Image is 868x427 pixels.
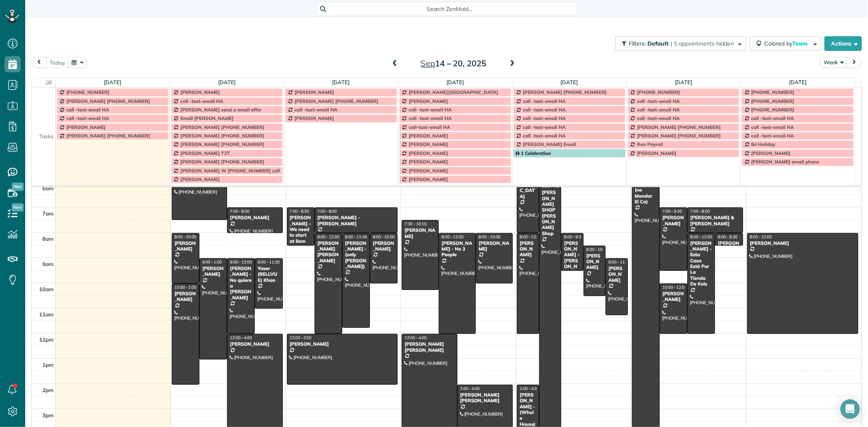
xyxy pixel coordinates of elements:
[820,57,847,68] button: Week
[637,124,721,130] span: [PERSON_NAME] [PHONE_NUMBER]
[662,209,682,214] span: 7:00 - 9:30
[662,285,687,290] span: 10:00 - 12:00
[230,266,252,301] div: [PERSON_NAME] - No quiere a [PERSON_NAME]
[586,247,608,252] span: 8:30 - 10:30
[421,58,435,68] span: Sep
[180,141,264,147] span: [PERSON_NAME] [PHONE_NUMBER]
[404,335,426,340] span: 12:00 - 4:00
[180,107,261,113] span: [PERSON_NAME] send a email offer
[409,98,448,104] span: [PERSON_NAME]
[230,341,280,347] div: [PERSON_NAME]
[402,59,504,68] h2: 14 – 20, 2025
[637,133,721,139] span: [PERSON_NAME] [PHONE_NUMBER]
[751,98,794,104] span: [PHONE_NUMBER]
[792,40,809,47] span: Team
[523,133,566,139] span: call -text-email HA
[409,124,450,130] span: call-text-email HA
[317,209,337,214] span: 7:00 - 8:00
[523,107,566,113] span: call -text-email HA
[230,215,280,220] div: [PERSON_NAME]
[561,79,578,85] a: [DATE]
[637,89,680,95] span: [PHONE_NUMBER]
[295,107,337,113] span: call -text-email HA
[218,79,236,85] a: [DATE]
[750,240,856,246] div: [PERSON_NAME]
[290,335,312,340] span: 12:00 - 2:00
[442,234,464,240] span: 8:00 - 12:00
[295,89,334,95] span: [PERSON_NAME]
[519,240,537,258] div: [PERSON_NAME]
[690,240,713,287] div: [PERSON_NAME] - Esta Casa Está Por La Tienda De Kols
[520,386,539,391] span: 2:00 - 4:00
[290,209,309,214] span: 7:00 - 8:30
[180,98,223,104] span: call -text-email HA
[66,133,150,139] span: [PERSON_NAME] [PHONE_NUMBER]
[611,36,746,51] a: Filters: Default | 5 appointments hidden
[295,115,334,121] span: [PERSON_NAME]
[460,392,510,404] div: [PERSON_NAME] [PERSON_NAME]
[230,259,252,265] span: 9:00 - 12:00
[751,159,820,165] span: [PERSON_NAME] email phone
[523,124,566,130] span: call -text-email HA
[42,210,54,217] span: 7am
[12,203,24,211] span: New
[180,159,264,165] span: [PERSON_NAME] [PHONE_NUMBER]
[675,79,692,85] a: [DATE]
[751,133,794,139] span: call -text-email HA
[409,159,448,165] span: [PERSON_NAME]
[409,89,498,95] span: [PERSON_NAME][GEOGRAPHIC_DATA]
[647,40,669,47] span: Default
[409,141,448,147] span: [PERSON_NAME]
[180,115,234,121] span: Email [PERSON_NAME]
[42,362,54,368] span: 1pm
[751,107,794,113] span: [PHONE_NUMBER]
[404,227,436,239] div: [PERSON_NAME]
[717,240,740,270] div: [PERSON_NAME] AND [PERSON_NAME]
[718,234,737,240] span: 8:00 - 8:30
[824,36,862,51] button: Actions
[523,89,607,95] span: [PERSON_NAME] [PHONE_NUMBER]
[846,57,862,68] button: next
[317,234,339,240] span: 8:00 - 12:00
[180,150,230,156] span: [PERSON_NAME] T2T
[66,89,109,95] span: [PHONE_NUMBER]
[289,341,396,347] div: [PERSON_NAME]
[66,115,109,121] span: call -text-email HA
[523,115,566,121] span: call -text-email HA
[441,240,473,258] div: [PERSON_NAME] - No 3 People
[751,124,794,130] span: call -text-email HA
[479,234,501,240] span: 8:00 - 10:00
[520,234,542,240] span: 8:00 - 12:00
[523,141,576,147] span: [PERSON_NAME] Email
[345,240,367,270] div: [PERSON_NAME] - (only [PERSON_NAME])
[637,141,663,147] span: Run Payroll
[564,240,581,275] div: [PERSON_NAME] - [PERSON_NAME]
[542,190,559,236] div: [PERSON_NAME] SHOP [PERSON_NAME] Shop
[39,286,54,292] span: 10am
[175,285,197,290] span: 10:00 - 2:00
[662,291,685,303] div: [PERSON_NAME]
[180,133,264,139] span: [PERSON_NAME] [PHONE_NUMBER]
[409,133,448,139] span: [PERSON_NAME]
[174,291,197,303] div: [PERSON_NAME]
[31,57,47,68] button: prev
[373,234,395,240] span: 8:00 - 10:00
[446,79,464,85] a: [DATE]
[230,335,252,340] span: 12:00 - 4:00
[230,209,249,214] span: 7:00 - 8:00
[404,341,455,353] div: [PERSON_NAME] [PERSON_NAME]
[751,89,794,95] span: [PHONE_NUMBER]
[345,234,367,240] span: 8:00 - 11:45
[332,79,350,85] a: [DATE]
[409,115,451,121] span: call -text-email HA
[409,107,451,113] span: call -text-email HA
[404,221,426,227] span: 7:30 - 10:15
[180,168,280,174] span: [PERSON_NAME] W [PHONE_NUMBER] call
[372,240,395,252] div: [PERSON_NAME]
[516,150,551,156] span: 1 Celebration
[180,176,220,182] span: [PERSON_NAME]
[289,215,312,256] div: [PERSON_NAME] - We need to start at 8am on [DATE]
[42,261,54,267] span: 9am
[789,79,807,85] a: [DATE]
[564,234,584,240] span: 8:00 - 9:30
